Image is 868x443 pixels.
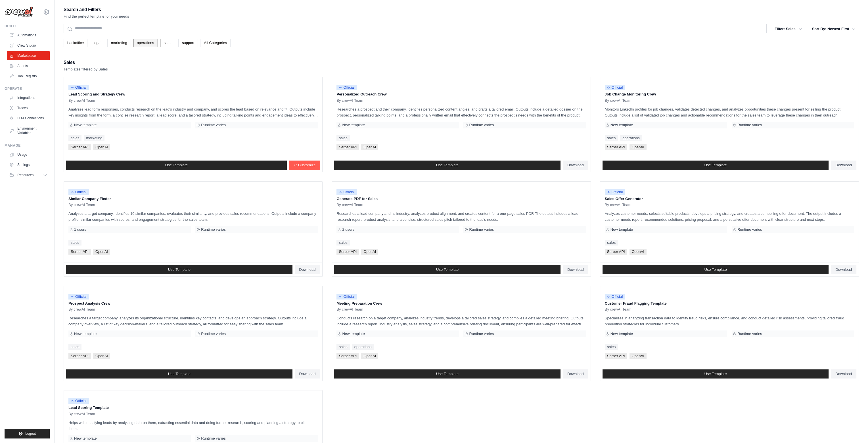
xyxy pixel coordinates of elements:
[336,315,586,327] p: Conducts research on a target company, analyzes industry trends, develops a tailored sales strate...
[299,267,316,272] span: Download
[835,372,852,376] span: Download
[352,344,374,350] a: operations
[68,412,95,416] span: By crewAI Team
[165,163,188,167] span: Use Template
[469,332,494,336] span: Runtime varies
[7,150,50,159] a: Usage
[361,249,378,255] span: OpenAI
[336,144,359,150] span: Serper API
[336,211,586,222] p: Researches a lead company and its industry, analyzes product alignment, and creates content for a...
[7,31,50,40] a: Automations
[334,161,560,170] a: Use Template
[361,144,378,150] span: OpenAI
[68,98,95,103] span: By crewAI Team
[809,24,859,34] button: Sort By: Newest First
[66,161,287,170] a: Use Template
[603,369,829,378] a: Use Template
[336,85,357,90] span: Official
[74,332,97,336] span: New template
[68,85,89,90] span: Official
[74,436,97,441] span: New template
[610,227,633,232] span: New template
[7,93,50,102] a: Integrations
[605,106,854,118] p: Monitors LinkedIn profiles for job changes, validates detected changes, and analyzes opportunitie...
[7,51,50,60] a: Marketplace
[835,267,852,272] span: Download
[605,240,618,246] a: sales
[605,211,854,222] p: Analyzes customer needs, selects suitable products, develops a pricing strategy, and creates a co...
[605,189,625,195] span: Official
[68,91,318,97] p: Lead Scoring and Strategy Crew
[68,420,318,432] p: Helps with qualifying leads by analyzing data on them, extracting essential data and doing furthe...
[334,265,560,274] a: Use Template
[295,369,320,378] a: Download
[64,66,108,72] p: Templates filtered by Sales
[605,301,854,306] p: Customer Fraud Flagging Template
[831,265,856,274] a: Download
[68,196,318,202] p: Similar Company Finder
[64,6,129,14] h2: Search and Filters
[336,249,359,255] span: Serper API
[567,267,584,272] span: Download
[68,344,81,350] a: sales
[605,135,618,141] a: sales
[68,398,89,404] span: Official
[336,91,586,97] p: Personalized Outreach Crew
[737,227,762,232] span: Runtime varies
[64,39,87,47] a: backoffice
[336,196,586,202] p: Generate PDF for Sales
[201,332,226,336] span: Runtime varies
[361,353,378,359] span: OpenAI
[610,332,633,336] span: New template
[168,372,191,376] span: Use Template
[567,163,584,167] span: Download
[336,106,586,118] p: Researches a prospect and their company, identifies personalized content angles, and crafts a tai...
[436,372,459,376] span: Use Template
[93,144,110,150] span: OpenAI
[629,249,647,255] span: OpenAI
[64,14,129,19] p: Find the perfect template for your needs
[7,160,50,169] a: Settings
[66,265,292,274] a: Use Template
[74,227,86,232] span: 1 users
[7,103,50,113] a: Traces
[7,41,50,50] a: Crew Studio
[704,267,727,272] span: Use Template
[336,98,363,103] span: By crewAI Team
[299,372,316,376] span: Download
[629,144,647,150] span: OpenAI
[93,249,110,255] span: OpenAI
[133,39,158,47] a: operations
[336,307,363,312] span: By crewAI Team
[68,144,91,150] span: Serper API
[289,161,320,170] a: Customize
[342,332,365,336] span: New template
[7,114,50,123] a: LLM Connections
[704,163,727,167] span: Use Template
[68,203,95,207] span: By crewAI Team
[605,353,627,359] span: Serper API
[336,353,359,359] span: Serper API
[704,372,727,376] span: Use Template
[84,135,104,141] a: marketing
[605,203,631,207] span: By crewAI Team
[336,203,363,207] span: By crewAI Team
[160,39,176,47] a: sales
[336,294,357,300] span: Official
[7,170,50,180] button: Resources
[68,301,318,306] p: Prospect Analysis Crew
[5,24,50,28] div: Build
[68,106,318,118] p: Analyzes lead form responses, conducts research on the lead's industry and company, and scores th...
[68,315,318,327] p: Researches a target company, analyzes its organizational structure, identifies key contacts, and ...
[5,86,50,91] div: Operate
[563,369,588,378] a: Download
[336,240,350,246] a: sales
[469,227,494,232] span: Runtime varies
[336,189,357,195] span: Official
[25,431,36,436] span: Logout
[66,369,292,378] a: Use Template
[201,436,226,441] span: Runtime varies
[567,372,584,376] span: Download
[605,98,631,103] span: By crewAI Team
[7,61,50,70] a: Agents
